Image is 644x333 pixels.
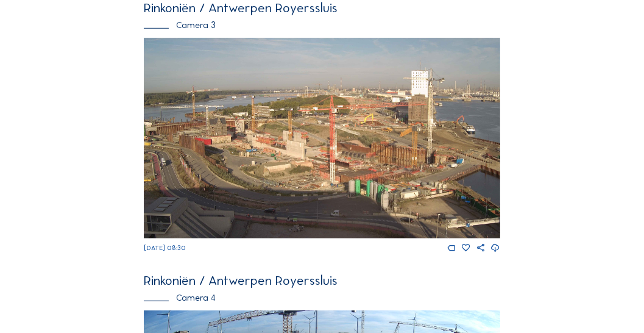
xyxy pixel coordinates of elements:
div: Rinkoniën / Antwerpen Royerssluis [144,2,500,15]
div: Rinkoniën / Antwerpen Royerssluis [144,274,500,287]
img: Image [144,38,500,238]
span: [DATE] 08:30 [144,244,186,252]
div: Camera 3 [144,21,500,30]
div: Camera 4 [144,293,500,303]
